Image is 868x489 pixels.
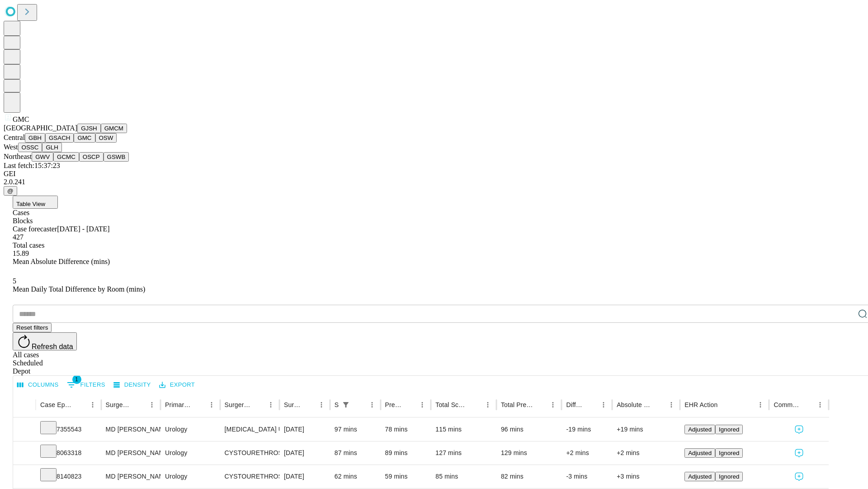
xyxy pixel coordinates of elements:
span: West [4,143,18,151]
span: Total cases [13,241,44,249]
button: @ [4,186,17,196]
button: Ignored [715,472,743,481]
div: Total Scheduled Duration [435,401,468,408]
span: Ignored [719,450,739,456]
button: Menu [814,398,826,411]
button: Expand [18,469,31,485]
button: Sort [801,398,814,411]
div: CYSTOURETHROSCOPY [MEDICAL_DATA] WITH [MEDICAL_DATA] AND [MEDICAL_DATA] INSERTION [225,441,275,465]
div: Surgery Date [284,401,302,408]
span: Table View [16,201,45,207]
span: Mean Daily Total Difference by Room (mins) [13,285,145,293]
button: Menu [547,398,559,411]
button: Sort [74,398,86,411]
div: 127 mins [435,441,492,465]
div: 85 mins [435,465,492,488]
span: Adjusted [688,473,712,480]
button: Sort [718,398,731,411]
div: 8063318 [40,441,97,465]
button: Sort [353,398,366,411]
div: Case Epic Id [40,401,73,408]
div: +19 mins [617,418,675,441]
div: Total Predicted Duration [501,401,533,408]
button: Adjusted [684,448,715,458]
button: Adjusted [684,472,715,481]
button: Sort [469,398,481,411]
button: Ignored [715,425,743,434]
div: EHR Action [684,401,717,408]
button: Sort [302,398,315,411]
span: Mean Absolute Difference (mins) [13,258,110,265]
div: 78 mins [385,418,427,441]
button: GSWB [104,152,129,162]
div: -19 mins [566,418,608,441]
div: +3 mins [617,465,675,488]
span: 15.89 [13,249,29,257]
div: +2 mins [566,441,608,465]
button: GWV [32,152,53,162]
button: Menu [754,398,767,411]
div: MD [PERSON_NAME] R Md [106,418,156,441]
button: GMCM [101,124,127,133]
div: 59 mins [385,465,427,488]
span: [GEOGRAPHIC_DATA] [4,124,77,132]
div: Urology [165,465,215,488]
button: Sort [534,398,547,411]
div: [DATE] [284,465,325,488]
button: Density [111,378,153,392]
div: 115 mins [435,418,492,441]
button: Sort [403,398,416,411]
button: Select columns [15,378,61,392]
button: OSW [95,133,117,143]
div: -3 mins [566,465,608,488]
div: 8140823 [40,465,97,488]
button: Menu [264,398,277,411]
div: [MEDICAL_DATA] UNILATERAL [225,418,275,441]
button: GMC [74,133,95,143]
div: GEI [4,170,864,178]
div: 62 mins [335,465,376,488]
button: Menu [86,398,99,411]
div: Surgeon Name [106,401,132,408]
span: @ [7,187,14,194]
div: Surgery Name [225,401,251,408]
div: 97 mins [335,418,376,441]
button: GJSH [77,124,101,133]
div: Primary Service [165,401,191,408]
span: GMC [13,115,29,123]
button: OSSC [18,143,42,152]
div: 7355543 [40,418,97,441]
button: Sort [652,398,665,411]
button: Ignored [715,448,743,458]
div: 96 mins [501,418,557,441]
button: Sort [193,398,205,411]
button: Refresh data [13,332,77,350]
button: GBH [25,133,45,143]
span: 427 [13,233,24,241]
div: Absolute Difference [617,401,651,408]
div: Scheduled In Room Duration [335,401,339,408]
button: GLH [42,143,61,152]
div: [DATE] [284,418,325,441]
button: Menu [205,398,218,411]
div: [DATE] [284,441,325,465]
div: Comments [774,401,800,408]
span: Refresh data [32,343,73,350]
span: Case forecaster [13,225,57,233]
div: Urology [165,441,215,465]
span: Reset filters [16,324,48,331]
button: Menu [665,398,678,411]
div: 1 active filter [340,398,352,411]
button: Show filters [65,378,108,392]
button: Expand [18,422,31,438]
span: Adjusted [688,450,712,456]
span: Last fetch: 15:37:23 [4,162,60,169]
span: Central [4,134,25,141]
button: Menu [366,398,378,411]
div: 2.0.241 [4,178,864,186]
span: Northeast [4,153,32,160]
div: 89 mins [385,441,427,465]
button: Menu [597,398,610,411]
div: MD [PERSON_NAME] R Md [106,465,156,488]
div: Predicted In Room Duration [385,401,403,408]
